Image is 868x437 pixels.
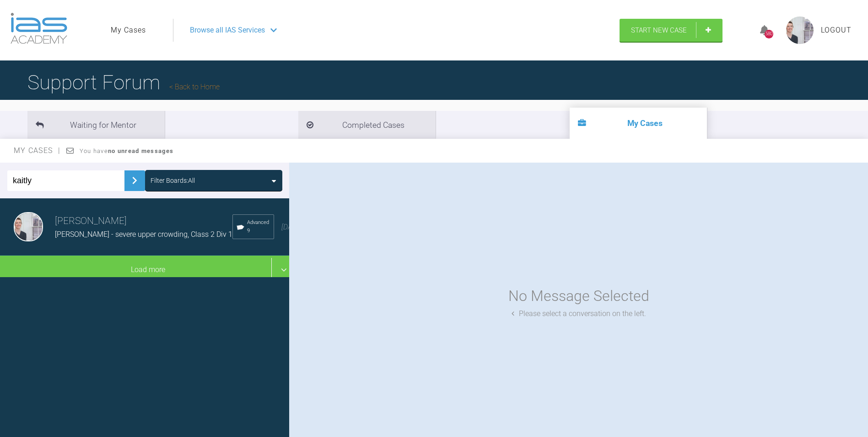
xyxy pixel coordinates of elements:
[169,82,220,91] a: Back to Home
[281,223,302,231] span: [DATE]
[127,173,142,188] img: chevronRight.28bd32b0.svg
[14,212,43,241] img: laura burns
[570,108,707,139] li: My Cases
[14,146,61,155] span: My Cases
[247,218,270,235] span: Advanced 9
[786,16,814,44] img: profile.png
[151,175,195,186] div: Filter Boards: All
[631,26,687,34] span: Start New Case
[27,111,165,139] li: Waiting for Mentor
[512,308,646,320] div: Please select a conversation on the left.
[298,111,436,139] li: Completed Cases
[620,19,722,42] a: Start New Case
[27,66,220,98] h1: Support Forum
[7,170,124,191] input: Enter Case ID or Title
[108,147,173,154] strong: no unread messages
[111,24,146,36] a: My Cases
[190,24,265,36] span: Browse all IAS Services
[11,13,67,44] img: logo-light.3e3ef733.png
[765,30,773,38] div: 580
[821,24,852,36] a: Logout
[80,147,173,154] span: You have
[55,213,232,229] h3: [PERSON_NAME]
[55,230,232,239] span: [PERSON_NAME] - severe upper crowding, Class 2 Div 1
[508,284,649,308] div: No Message Selected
